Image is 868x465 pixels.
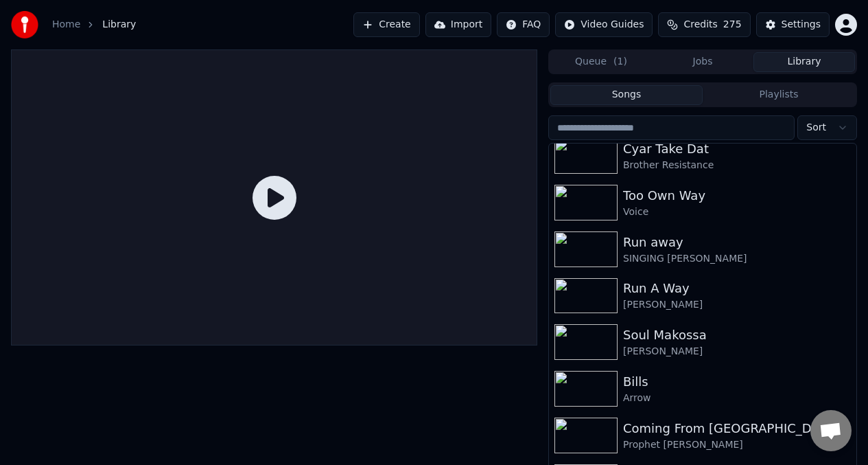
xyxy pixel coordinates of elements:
img: youka [11,11,38,38]
div: Prophet [PERSON_NAME] [623,438,851,452]
div: Cyar Take Dat [623,139,851,159]
span: 275 [723,18,742,32]
button: Credits275 [658,12,750,37]
span: Credits [683,18,717,32]
button: Jobs [652,52,753,72]
button: Create [353,12,420,37]
button: Queue [550,52,652,72]
button: FAQ [497,12,550,37]
div: Bills [623,372,851,392]
button: Songs [550,85,703,105]
div: [PERSON_NAME] [623,345,851,359]
span: Sort [806,121,826,135]
button: Library [753,52,855,72]
nav: breadcrumb [52,18,136,32]
div: Too Own Way [623,186,851,205]
div: Voice [623,205,851,219]
button: Video Guides [555,12,653,37]
button: Settings [756,12,830,37]
button: Import [425,12,491,37]
span: ( 1 ) [613,55,627,69]
div: Coming From [GEOGRAPHIC_DATA] [623,419,851,438]
div: [PERSON_NAME] [623,298,851,312]
div: Run away [623,233,851,252]
span: Library [102,18,136,32]
div: Brother Resistance [623,159,851,172]
div: SINGING [PERSON_NAME] [623,252,851,266]
div: Soul Makossa [623,326,851,345]
a: Home [52,18,80,32]
div: Run A Way [623,279,851,298]
button: Playlists [703,85,855,105]
div: Settings [782,18,821,32]
div: Arrow [623,392,851,405]
div: Open chat [810,410,852,451]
